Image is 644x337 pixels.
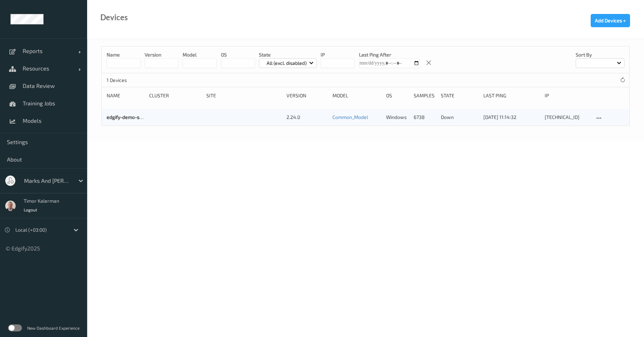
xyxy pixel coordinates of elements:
div: State [441,92,478,99]
p: Name [107,51,141,58]
div: Model [332,92,381,99]
p: down [441,114,478,121]
button: Add Devices + [591,14,630,27]
p: State [259,51,317,58]
div: Cluster [149,92,202,99]
p: 1 Devices [107,77,159,84]
div: [TECHNICAL_ID] [545,114,590,121]
a: edgify-demo-sco [107,114,145,120]
p: Sort by [576,51,624,58]
div: 2.24.0 [286,114,328,121]
p: model [183,51,217,58]
div: Last Ping [483,92,540,99]
div: 6738 [414,114,436,121]
p: All (excl. disabled) [264,60,309,67]
p: OS [221,51,255,58]
p: Last Ping After [359,51,420,58]
div: [DATE] 11:14:32 [483,114,540,121]
div: Samples [414,92,436,99]
div: Devices [100,14,128,21]
div: OS [386,92,409,99]
p: windows [386,114,409,121]
p: IP [321,51,355,58]
div: Name [107,92,144,99]
a: Common_Model [332,114,368,120]
div: ip [545,92,590,99]
div: version [286,92,328,99]
div: Site [206,92,281,99]
p: version [145,51,179,58]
